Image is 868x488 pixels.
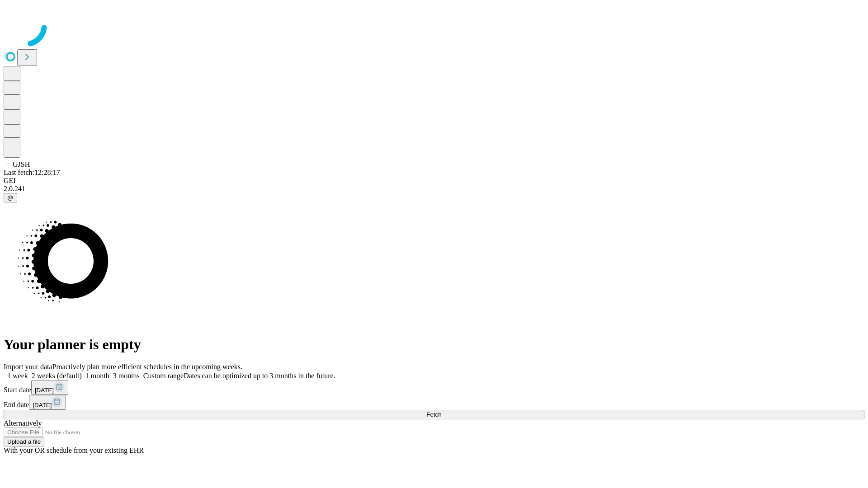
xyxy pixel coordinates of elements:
[4,419,42,427] span: Alternatively
[184,372,335,380] span: Dates can be optimized up to 3 months in the future.
[52,363,242,371] span: Proactively plan more efficient schedules in the upcoming weeks.
[113,372,140,380] span: 3 months
[4,380,864,395] div: Start date
[13,160,30,168] span: GJSH
[4,410,864,419] button: Fetch
[4,363,52,371] span: Import your data
[7,372,28,380] span: 1 week
[4,336,864,353] h1: Your planner is empty
[31,380,68,395] button: [DATE]
[4,185,864,193] div: 2.0.241
[143,372,184,380] span: Custom range
[4,169,60,176] span: Last fetch: 12:28:17
[29,395,66,410] button: [DATE]
[4,395,864,410] div: End date
[35,387,54,394] span: [DATE]
[4,177,864,185] div: GEI
[33,402,52,408] span: [DATE]
[426,411,441,418] span: Fetch
[4,437,44,446] button: Upload a file
[7,194,14,201] span: @
[85,372,109,380] span: 1 month
[4,193,17,202] button: @
[4,446,144,454] span: With your OR schedule from your existing EHR
[32,372,82,380] span: 2 weeks (default)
